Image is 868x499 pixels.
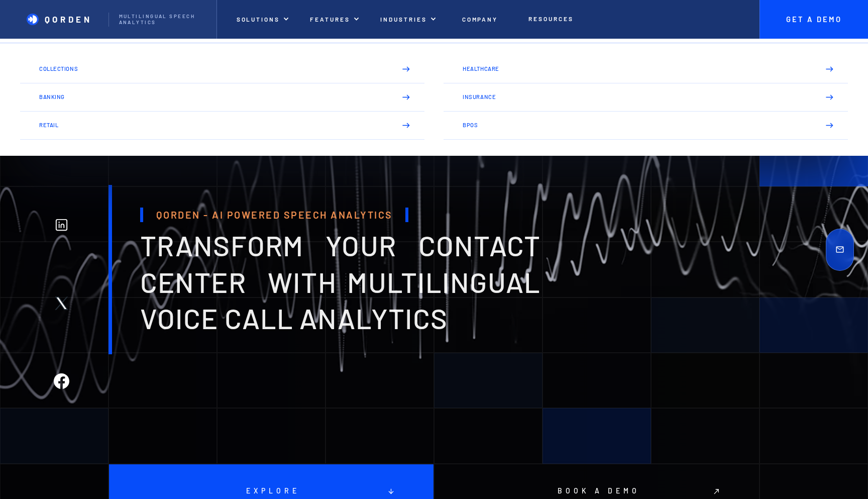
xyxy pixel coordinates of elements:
p: Qorden [45,14,92,24]
h1: Qorden - AI Powered Speech Analytics [140,208,408,222]
img: Linkedin [54,217,69,233]
p: INDUSTRIES [380,16,426,23]
p: Book a demo [554,487,640,495]
p: features [310,16,350,23]
p: BPOs [463,122,811,128]
a: Insurance [444,83,848,112]
a: Retail [20,112,424,140]
p: Collections [39,66,388,72]
img: Twitter [54,295,69,311]
p: Multilingual Speech analytics [119,14,206,26]
p: Healthcare [463,66,811,72]
a: Banking [20,83,424,112]
p: Company [462,16,498,23]
p: Explore [243,487,300,495]
p: Solutions [237,16,280,23]
p: Insurance [463,94,811,100]
span: transform your contact center with multilingual voice Call analytics [140,228,540,335]
p: Get A Demo [777,15,852,24]
a: Collections [20,55,424,83]
p: Banking [39,94,388,100]
p: Retail [39,122,388,128]
a: Healthcare [444,55,848,83]
p: Resources [528,15,573,22]
img: Facebook [54,373,69,389]
a: BPOs [444,112,848,140]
